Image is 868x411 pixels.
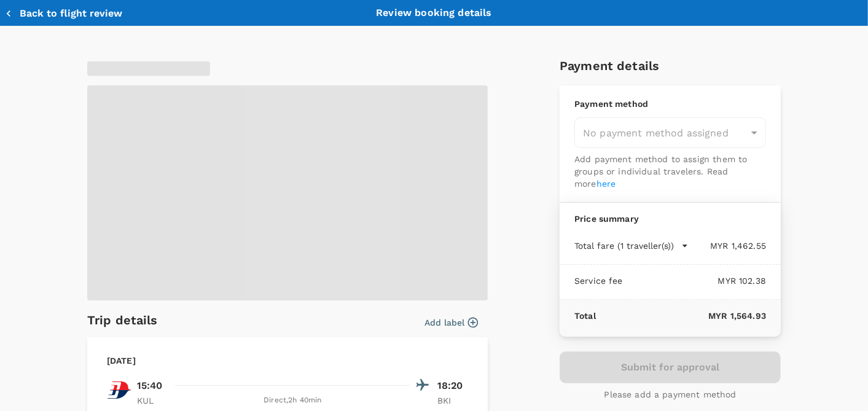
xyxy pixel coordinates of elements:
[574,240,689,252] button: Total fare (1 traveller(s))
[137,378,163,393] p: 15:40
[574,153,766,190] p: Add payment method to assign them to groups or individual travelers. Read more
[689,240,766,252] p: MYR 1,462.55
[437,394,468,407] p: BKI
[623,275,766,287] p: MYR 102.38
[596,179,616,189] a: here
[604,388,737,401] p: Please add a payment method
[574,275,623,287] p: Service fee
[87,310,158,330] h6: Trip details
[574,117,766,148] div: No payment method assigned
[107,354,136,367] p: [DATE]
[424,316,478,329] button: Add label
[574,240,674,252] p: Total fare (1 traveller(s))
[5,7,122,20] button: Back to flight review
[574,213,766,225] p: Price summary
[560,56,781,76] h6: Payment details
[107,378,131,402] img: MH
[175,394,410,407] div: Direct , 2h 40min
[137,394,168,407] p: KUL
[596,310,766,322] p: MYR 1,564.93
[376,6,491,20] p: Review booking details
[574,98,766,110] p: Payment method
[437,378,468,393] p: 18:20
[574,310,596,322] p: Total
